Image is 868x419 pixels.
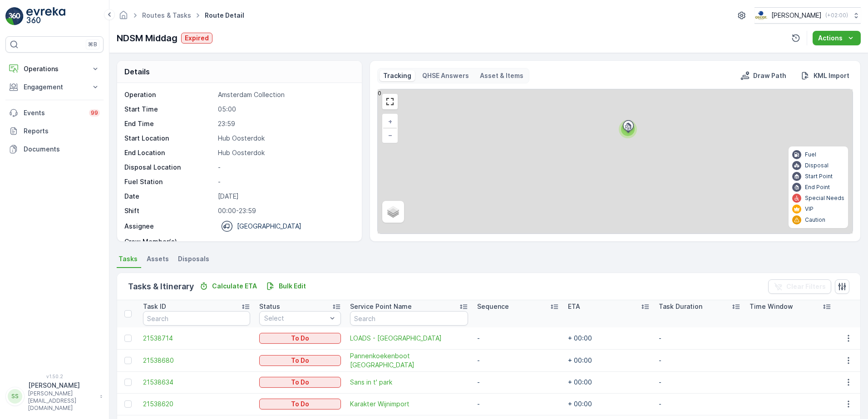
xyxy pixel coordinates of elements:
[350,351,468,370] a: Pannenkoekenboot Amsterdam
[568,302,580,311] p: ETA
[805,216,825,224] p: Caution
[768,279,831,294] button: Clear Filters
[262,281,310,292] button: Bulk Edit
[750,302,793,311] p: Time Window
[563,327,654,349] td: + 00:00
[737,70,790,81] button: Draw Path
[5,7,24,25] img: logo
[5,122,104,140] a: Reports
[143,378,250,387] a: 21538634
[143,334,250,343] a: 21538714
[350,351,468,370] span: Pannenkoekenboot [GEOGRAPHIC_DATA]
[383,95,397,108] a: View Fullscreen
[473,371,563,393] td: -
[813,31,861,45] button: Actions
[264,314,327,323] p: Select
[218,90,352,99] p: Amsterdam Collection
[24,145,100,154] p: Documents
[805,195,844,202] p: Special Needs
[124,66,150,77] p: Details
[24,108,84,117] p: Events
[24,83,85,92] p: Engagement
[383,71,411,80] p: Tracking
[118,254,138,263] span: Tasks
[26,7,65,25] img: logo_light-DOdMpM7g.png
[5,78,104,96] button: Engagement
[291,356,309,365] p: To Do
[654,327,745,349] td: -
[143,311,250,326] input: Search
[786,282,826,291] p: Clear Filters
[797,70,853,81] button: KML Import
[147,254,169,263] span: Assets
[350,302,412,311] p: Service Point Name
[24,64,85,73] p: Operations
[755,10,768,20] img: basis-logo_rgb2x.png
[124,119,214,128] p: End Time
[124,163,214,172] p: Disposal Location
[5,140,104,158] a: Documents
[24,127,100,136] p: Reports
[218,119,352,128] p: 23:59
[563,371,654,393] td: + 00:00
[88,41,97,48] p: ⌘B
[124,206,214,215] p: Shift
[659,302,702,311] p: Task Duration
[218,206,352,215] p: 00:00-23:59
[477,302,509,311] p: Sequence
[124,148,214,157] p: End Location
[383,202,403,222] a: Layers
[185,34,209,43] p: Expired
[473,327,563,349] td: -
[218,163,352,172] p: -
[28,381,95,390] p: [PERSON_NAME]
[117,31,178,45] p: NDSM Middag
[563,349,654,371] td: + 00:00
[212,282,257,291] p: Calculate ETA
[181,33,212,44] button: Expired
[143,356,250,365] a: 21538680
[259,333,341,344] button: To Do
[755,7,861,24] button: [PERSON_NAME](+02:00)
[124,134,214,143] p: Start Location
[563,393,654,415] td: + 00:00
[5,381,104,412] button: SS[PERSON_NAME][PERSON_NAME][EMAIL_ADDRESS][DOMAIN_NAME]
[388,117,392,125] span: +
[143,302,166,311] p: Task ID
[805,205,814,213] p: VIP
[218,105,352,114] p: 05:00
[218,237,352,246] p: -
[124,237,214,246] p: Crew Member(s)
[124,222,154,231] p: Assignee
[771,11,822,20] p: [PERSON_NAME]
[654,349,745,371] td: -
[291,334,309,343] p: To Do
[818,34,843,43] p: Actions
[388,131,393,139] span: −
[143,400,250,409] a: 21538620
[825,12,848,19] p: ( +02:00 )
[383,128,397,142] a: Zoom Out
[654,393,745,415] td: -
[805,162,829,169] p: Disposal
[218,192,352,201] p: [DATE]
[5,374,104,379] span: v 1.50.2
[383,115,397,128] a: Zoom In
[350,334,468,343] span: LOADS - [GEOGRAPHIC_DATA]
[124,192,214,201] p: Date
[619,120,637,138] div: 7
[218,134,352,143] p: Hub Oosterdok
[124,335,132,342] div: Toggle Row Selected
[118,14,128,21] a: Homepage
[291,400,309,409] p: To Do
[203,11,246,20] span: Route Detail
[422,71,469,80] p: QHSE Answers
[279,282,306,291] p: Bulk Edit
[473,393,563,415] td: -
[814,71,849,80] p: KML Import
[654,371,745,393] td: -
[805,184,830,191] p: End Point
